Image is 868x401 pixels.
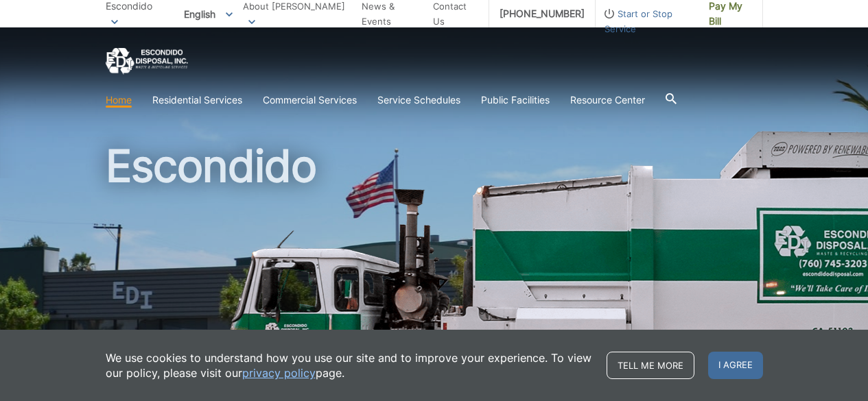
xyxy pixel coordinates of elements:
[481,93,550,108] a: Public Facilities
[106,93,132,108] a: Home
[242,365,316,380] a: privacy policy
[174,3,243,25] span: English
[263,93,357,108] a: Commercial Services
[106,350,593,380] p: We use cookies to understand how you use our site and to improve your experience. To view our pol...
[106,48,188,75] a: EDCD logo. Return to the homepage.
[377,93,460,108] a: Service Schedules
[570,93,645,108] a: Resource Center
[708,352,763,379] span: I agree
[607,352,694,379] a: Tell me more
[152,93,242,108] a: Residential Services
